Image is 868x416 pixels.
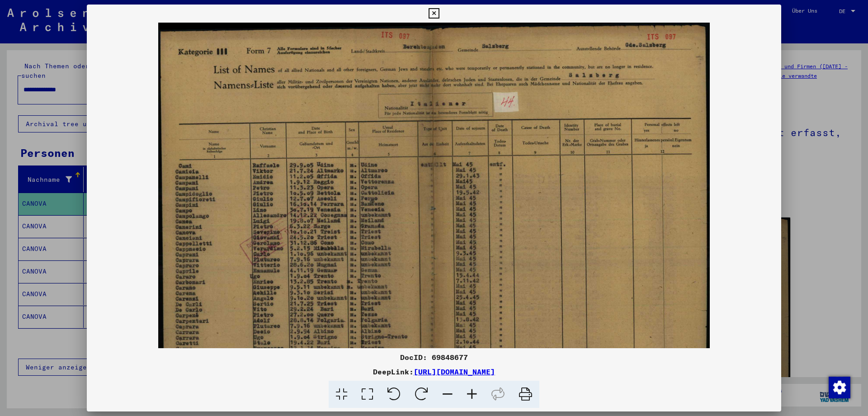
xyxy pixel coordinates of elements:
div: DeepLink: [87,366,781,377]
a: [URL][DOMAIN_NAME] [414,367,495,376]
img: 001.jpg [158,23,710,416]
div: Zustimmung ändern [828,376,850,398]
img: Zustimmung ändern [829,377,850,398]
div: DocID: 69848677 [87,352,781,363]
